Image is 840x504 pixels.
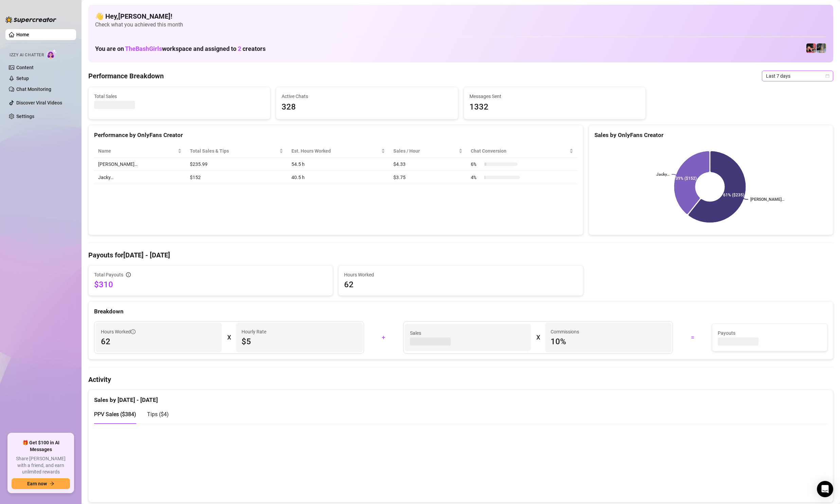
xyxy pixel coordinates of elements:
span: $5 [242,336,357,347]
span: Earn now [27,481,47,486]
span: Total Sales [94,93,265,100]
span: calendar [825,74,829,78]
text: Jacky… [656,172,669,177]
span: 6 % [471,160,482,168]
td: $235.99 [186,158,287,171]
td: $152 [186,171,287,184]
span: info-circle [131,329,136,334]
span: Name [98,147,176,155]
a: Settings [16,114,34,119]
article: Commissions [551,328,579,335]
div: + [368,332,399,343]
span: Share [PERSON_NAME] with a friend, and earn unlimited rewards [12,455,70,476]
th: Total Sales & Tips [186,144,287,158]
div: Sales by OnlyFans Creator [594,131,827,140]
h4: Payouts for [DATE] - [DATE] [88,250,833,260]
span: Active Chats [282,93,452,100]
h4: 👋 Hey, [PERSON_NAME] ! [95,12,826,21]
a: Home [16,32,29,37]
div: Breakdown [94,307,827,316]
span: 328 [282,101,452,114]
th: Sales / Hour [389,144,466,158]
span: info-circle [126,272,131,277]
span: Payouts [718,329,822,337]
img: Jacky [806,43,816,53]
span: 2 [238,45,241,52]
img: AI Chatter [47,49,57,59]
span: Sales [410,329,525,337]
span: Total Payouts [94,271,123,278]
span: Hours Worked [101,328,136,335]
span: $310 [94,279,327,290]
span: Hours Worked [344,271,577,278]
a: Chat Monitoring [16,86,51,92]
span: PPV Sales ( $384 ) [94,411,136,418]
td: $4.33 [389,158,466,171]
span: Messages Sent [469,93,640,100]
span: 4 % [471,174,482,181]
a: Discover Viral Videos [16,100,62,105]
th: Chat Conversion [467,144,577,158]
td: 40.5 h [287,171,390,184]
div: Performance by OnlyFans Creator [94,131,577,140]
span: TheBashGirls [125,45,162,52]
img: Brenda [817,43,826,53]
td: $3.75 [389,171,466,184]
td: Jacky… [94,171,186,184]
span: 10 % [551,336,666,347]
div: Open Intercom Messenger [817,481,833,497]
span: Check what you achieved this month [95,21,826,28]
span: arrow-right [50,481,54,486]
span: Tips ( $4 ) [147,411,169,418]
a: Content [16,65,34,70]
span: Izzy AI Chatter [10,52,44,58]
span: 62 [344,279,577,290]
span: Total Sales & Tips [190,147,278,155]
text: [PERSON_NAME]… [750,197,784,202]
span: Sales / Hour [393,147,457,155]
h1: You are on workspace and assigned to creators [95,45,266,53]
span: 🎁 Get $100 in AI Messages [12,440,70,453]
button: Earn nowarrow-right [12,478,70,489]
div: X [536,332,540,343]
span: Last 7 days [766,71,829,81]
img: logo-BBDzfeDw.svg [5,16,56,23]
span: Chat Conversion [471,147,568,155]
th: Name [94,144,186,158]
td: 54.5 h [287,158,390,171]
h4: Performance Breakdown [88,71,164,81]
h4: Activity [88,375,833,384]
article: Hourly Rate [242,328,266,335]
td: [PERSON_NAME]… [94,158,186,171]
div: = [677,332,708,343]
a: Setup [16,76,29,81]
span: 62 [101,336,216,347]
div: X [227,332,231,343]
div: Sales by [DATE] - [DATE] [94,390,827,405]
span: 1332 [469,101,640,114]
div: Est. Hours Worked [291,147,380,155]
